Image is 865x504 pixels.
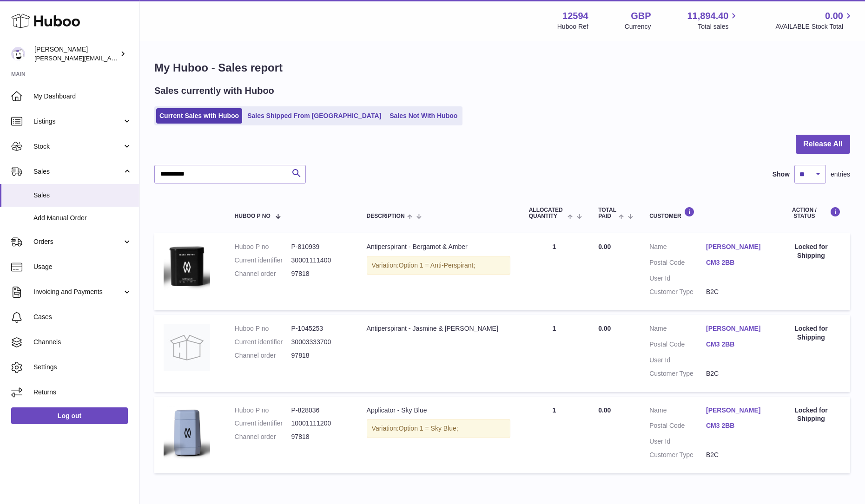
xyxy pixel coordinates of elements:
span: Channels [33,338,132,347]
span: Returns [33,388,132,397]
dd: P-828036 [291,406,348,415]
dt: Current identifier [235,256,291,265]
strong: 12594 [562,10,588,22]
span: Invoicing and Payments [33,288,122,296]
div: Huboo Ref [557,22,588,31]
span: Total sales [698,22,739,31]
a: [PERSON_NAME] [706,242,763,251]
div: Applicator - Sky Blue [367,406,510,415]
span: Usage [33,262,132,271]
dt: Name [649,242,706,254]
a: CM3 2BB [706,258,763,267]
dt: Name [649,324,706,335]
dd: B2C [706,451,763,459]
span: Stock [33,142,122,151]
span: [PERSON_NAME][EMAIL_ADDRESS][DOMAIN_NAME] [34,54,186,62]
img: owen@wearemakewaves.com [11,47,25,61]
dt: Channel order [235,432,291,441]
button: Release All [796,135,850,154]
span: 0.00 [825,10,843,22]
h2: Sales currently with Huboo [154,85,274,97]
img: 125941691598334.png [164,406,210,461]
div: Customer [649,207,763,219]
span: 11,894.40 [687,10,728,22]
span: Sales [33,191,132,200]
a: Sales Shipped From [GEOGRAPHIC_DATA] [244,108,384,124]
dt: User Id [649,437,706,446]
a: 11,894.40 Total sales [687,10,739,31]
dt: User Id [649,274,706,283]
td: 1 [520,233,589,310]
div: Antiperspirant - Bergamot & Amber [367,242,510,251]
span: Description [367,213,405,219]
dt: Name [649,406,706,417]
dt: Postal Code [649,258,706,269]
span: entries [831,170,850,179]
a: Current Sales with Huboo [156,108,242,124]
img: 125941691598806.png [164,242,210,290]
div: Currency [625,22,651,31]
dt: Customer Type [649,451,706,459]
dd: P-810939 [291,242,348,251]
dt: Customer Type [649,288,706,296]
span: Add Manual Order [33,214,132,223]
dt: Channel order [235,269,291,278]
a: [PERSON_NAME] [706,324,763,333]
a: CM3 2BB [706,340,763,349]
h1: My Huboo - Sales report [154,60,850,75]
span: 0.00 [598,406,611,414]
dd: B2C [706,369,763,378]
dd: 97818 [291,432,348,441]
strong: GBP [631,10,651,22]
dd: 30003333700 [291,338,348,347]
dt: Current identifier [235,419,291,428]
span: Huboo P no [235,213,271,219]
dd: 97818 [291,269,348,278]
dd: 30001111400 [291,256,348,265]
dt: Postal Code [649,340,706,351]
dt: User Id [649,356,706,365]
span: Total paid [598,207,616,219]
div: Variation: [367,256,510,275]
div: Locked for Shipping [781,242,841,260]
dt: Customer Type [649,369,706,378]
span: Orders [33,237,122,246]
dt: Postal Code [649,421,706,432]
dd: B2C [706,288,763,296]
dt: Current identifier [235,338,291,347]
span: Sales [33,167,122,176]
div: Locked for Shipping [781,324,841,342]
span: Option 1 = Anti-Perspirant; [399,262,475,269]
div: Locked for Shipping [781,406,841,424]
td: 1 [520,315,589,392]
div: Antiperspirant - Jasmine & [PERSON_NAME] [367,324,510,333]
span: AVAILABLE Stock Total [775,22,854,31]
a: [PERSON_NAME] [706,406,763,415]
dt: Huboo P no [235,242,291,251]
dt: Huboo P no [235,324,291,333]
div: Action / Status [781,207,841,219]
td: 1 [520,397,589,474]
div: [PERSON_NAME] [34,45,118,63]
dd: 97818 [291,351,348,360]
span: Settings [33,363,132,372]
a: Log out [11,407,128,424]
div: Variation: [367,419,510,438]
span: ALLOCATED Quantity [529,207,565,219]
span: My Dashboard [33,92,132,101]
a: CM3 2BB [706,421,763,430]
dt: Huboo P no [235,406,291,415]
span: Cases [33,313,132,321]
span: 0.00 [598,325,611,332]
a: Sales Not With Huboo [386,108,461,124]
span: 0.00 [598,243,611,250]
img: no-photo.jpg [164,324,210,371]
span: Listings [33,117,122,126]
dt: Channel order [235,351,291,360]
span: Option 1 = Sky Blue; [399,425,458,432]
a: 0.00 AVAILABLE Stock Total [775,10,854,31]
dd: P-1045253 [291,324,348,333]
dd: 10001111200 [291,419,348,428]
label: Show [773,170,790,179]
